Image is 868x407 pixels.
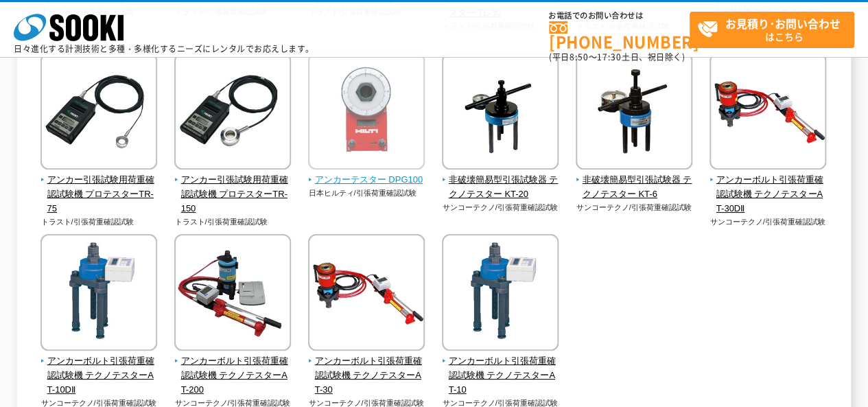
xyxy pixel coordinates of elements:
[308,341,425,397] a: アンカーボルト引張荷重確認試験機 テクノテスターAT-30
[174,53,291,173] img: アンカー引張試験用荷重確認試験機 プロテスターTR-150
[549,12,690,20] span: お電話でのお問い合わせは
[442,354,559,397] span: アンカーボルト引張荷重確認試験機 テクノテスターAT-10
[174,341,292,397] a: アンカーボルト引張荷重確認試験機 テクノテスターAT-200
[697,12,854,47] span: はこちら
[40,234,157,354] img: アンカーボルト引張荷重確認試験機 テクノテスターAT-10DⅡ
[174,234,291,354] img: アンカーボルト引張荷重確認試験機 テクノテスターAT-200
[709,173,827,216] span: アンカーボルト引張荷重確認試験機 テクノテスターAT-30DⅡ
[690,12,854,48] a: お見積り･お問い合わせはこちら
[442,173,559,202] span: 非破壊簡易型引張試験器 テクノテスター KT-20
[174,216,292,228] p: トラスト/引張荷重確認試験
[308,234,425,354] img: アンカーボルト引張荷重確認試験機 テクノテスターAT-30
[709,216,827,228] p: サンコーテクノ/引張荷重確認試験
[549,21,690,49] a: [PHONE_NUMBER]
[40,341,158,397] a: アンカーボルト引張荷重確認試験機 テクノテスターAT-10DⅡ
[308,187,425,199] p: 日本ヒルティ/引張荷重確認試験
[40,160,158,216] a: アンカー引張試験用荷重確認試験機 プロテスターTR-75
[40,173,158,216] span: アンカー引張試験用荷重確認試験機 プロテスターTR-75
[709,160,827,216] a: アンカーボルト引張荷重確認試験機 テクノテスターAT-30DⅡ
[174,160,292,216] a: アンカー引張試験用荷重確認試験機 プロテスターTR-150
[442,341,559,397] a: アンカーボルト引張荷重確認試験機 テクノテスターAT-10
[174,354,292,397] span: アンカーボルト引張荷重確認試験機 テクノテスターAT-200
[40,216,158,228] p: トラスト/引張荷重確認試験
[40,53,157,173] img: アンカー引張試験用荷重確認試験機 プロテスターTR-75
[549,51,685,63] span: (平日 ～ 土日、祝日除く)
[597,51,622,63] span: 17:30
[442,160,559,201] a: 非破壊簡易型引張試験器 テクノテスター KT-20
[40,354,158,397] span: アンカーボルト引張荷重確認試験機 テクノテスターAT-10DⅡ
[576,202,693,213] p: サンコーテクノ/引張荷重確認試験
[308,173,425,187] span: アンカーテスター DPG100
[576,53,692,173] img: 非破壊簡易型引張試験器 テクノテスター KT-6
[709,53,826,173] img: アンカーボルト引張荷重確認試験機 テクノテスターAT-30DⅡ
[174,173,292,216] span: アンカー引張試験用荷重確認試験機 プロテスターTR-150
[442,53,559,173] img: 非破壊簡易型引張試験器 テクノテスター KT-20
[14,45,314,53] p: 日々進化する計測技術と多種・多様化するニーズにレンタルでお応えします。
[308,53,425,173] img: アンカーテスター DPG100
[576,160,693,201] a: 非破壊簡易型引張試験器 テクノテスター KT-6
[308,160,425,187] a: アンカーテスター DPG100
[570,51,589,63] span: 8:50
[442,234,559,354] img: アンカーボルト引張荷重確認試験機 テクノテスターAT-10
[725,15,841,32] strong: お見積り･お問い合わせ
[308,354,425,397] span: アンカーボルト引張荷重確認試験機 テクノテスターAT-30
[442,202,559,213] p: サンコーテクノ/引張荷重確認試験
[576,173,693,202] span: 非破壊簡易型引張試験器 テクノテスター KT-6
